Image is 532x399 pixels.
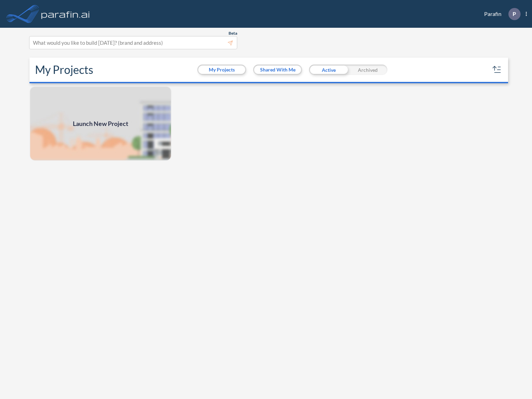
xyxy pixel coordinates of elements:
[474,8,527,20] div: Parafin
[29,86,172,161] a: Launch New Project
[198,66,245,74] button: My Projects
[254,66,301,74] button: Shared With Me
[348,65,387,75] div: Archived
[229,31,237,36] span: Beta
[40,7,91,21] img: logo
[73,119,128,128] span: Launch New Project
[309,65,348,75] div: Active
[29,86,172,161] img: add
[513,11,516,17] p: P
[491,64,503,75] button: sort
[35,63,93,76] h2: My Projects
